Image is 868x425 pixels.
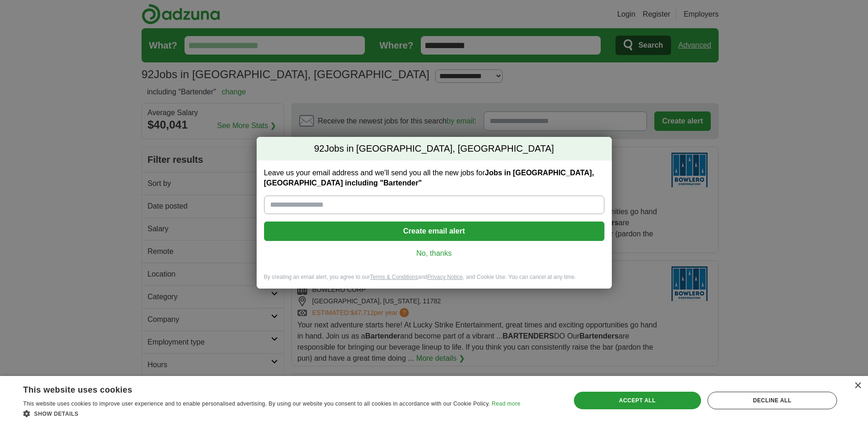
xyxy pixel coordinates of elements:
[370,274,418,280] a: Terms & Conditions
[264,168,604,188] label: Leave us your email address and we'll send you all the new jobs for
[271,248,597,259] a: No, thanks
[264,222,604,241] button: Create email alert
[257,137,612,161] h2: Jobs in [GEOGRAPHIC_DATA], [GEOGRAPHIC_DATA]
[314,142,324,155] span: 92
[854,382,861,389] div: Close
[23,382,497,395] div: This website uses cookies
[23,400,490,407] span: This website uses cookies to improve user experience and to enable personalised advertising. By u...
[257,273,612,289] div: By creating an email alert, you agree to our and , and Cookie Use. You can cancel at any time.
[23,409,520,418] div: Show details
[34,411,79,417] span: Show details
[574,392,701,409] div: Accept all
[708,392,837,409] div: Decline all
[427,274,463,280] a: Privacy Notice
[492,400,520,407] a: Read more, opens a new window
